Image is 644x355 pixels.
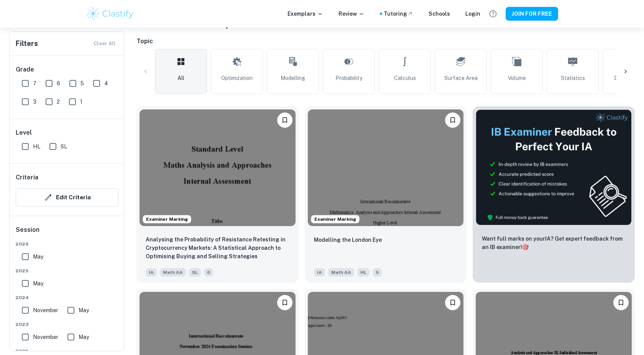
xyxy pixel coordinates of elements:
p: Modelling the London Eye [314,236,382,244]
button: JOIN FOR FREE [506,7,558,21]
span: 2024 [16,294,118,301]
span: Surface Area [444,74,478,82]
a: Schools [429,10,450,18]
button: Help and Feedback [486,7,499,20]
span: Modelling [281,74,305,82]
span: Calculus [394,74,416,82]
h6: Session [16,225,118,241]
span: 6 [57,79,60,88]
img: Clastify logo [86,6,135,21]
p: Analysing the Probability of Resistance Retesting in Cryptocurrency Markets: A Statistical Approa... [146,235,289,261]
span: 🎯 [522,244,529,250]
img: Math AA IA example thumbnail: Analysing the Probability of Resistance [140,109,296,226]
p: Exemplars [287,10,323,18]
span: May [33,279,43,288]
img: Math AA IA example thumbnail: Modelling the London Eye [308,109,464,226]
span: 5 [373,268,382,277]
button: Please log in to bookmark exemplars [277,112,292,128]
span: HL [357,268,370,277]
span: 7 [33,79,36,88]
span: May [79,333,89,341]
a: Examiner MarkingPlease log in to bookmark exemplarsModelling the London EyeIAMath AAHL5 [305,106,467,283]
img: Thumbnail [476,109,632,225]
span: IA [146,268,157,277]
h6: Topic [136,37,635,46]
p: Want full marks on your IA ? Get expert feedback from an IB examiner! [482,234,626,251]
button: Please log in to bookmark exemplars [277,295,292,310]
span: HL [33,142,40,151]
span: May [79,306,89,314]
span: 4 [104,79,108,88]
h6: Grade [16,65,118,74]
h6: Filters [16,38,38,49]
span: 2026 [16,241,118,248]
button: Please log in to bookmark exemplars [445,295,460,310]
span: Examiner Marking [143,216,191,223]
span: 2022 [16,348,118,355]
span: 3 [33,98,36,106]
span: Optimization [221,74,253,82]
span: Probability [335,74,362,82]
span: November [33,306,58,314]
a: Examiner MarkingPlease log in to bookmark exemplarsAnalysing the Probability of Resistance Retest... [136,106,299,283]
h6: Level [16,128,118,137]
h6: Criteria [16,173,38,182]
a: Tutoring [384,10,413,18]
span: May [33,252,43,261]
p: Review [338,10,365,18]
span: 6 [204,268,213,277]
span: Math AA [328,268,354,277]
a: Login [465,10,480,18]
span: SL [61,142,67,151]
span: 1 [80,98,82,106]
button: Please log in to bookmark exemplars [445,112,460,128]
span: All [177,74,184,82]
span: 2023 [16,321,118,328]
button: Please log in to bookmark exemplars [613,295,629,310]
span: 5 [80,79,84,88]
span: SL [189,268,201,277]
span: Math AA [160,268,186,277]
span: Examiner Marking [311,216,359,223]
span: 2 [57,98,60,106]
span: Statistics [561,74,585,82]
span: 2025 [16,267,118,274]
span: IA [314,268,325,277]
span: Volume [508,74,526,82]
a: ThumbnailWant full marks on yourIA? Get expert feedback from an IB examiner! [473,106,635,283]
button: Edit Criteria [16,188,118,207]
span: November [33,333,58,341]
